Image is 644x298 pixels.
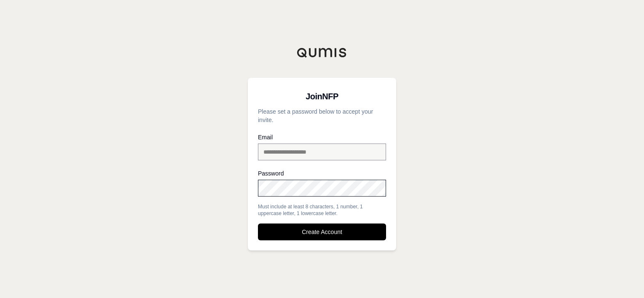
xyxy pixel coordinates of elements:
button: Create Account [258,223,386,240]
p: Please set a password below to accept your invite. [258,107,386,124]
label: Password [258,170,386,176]
div: Must include at least 8 characters, 1 number, 1 uppercase letter, 1 lowercase letter. [258,203,386,217]
label: Email [258,134,386,140]
h3: Join NFP [258,88,386,105]
img: Qumis [297,48,347,58]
